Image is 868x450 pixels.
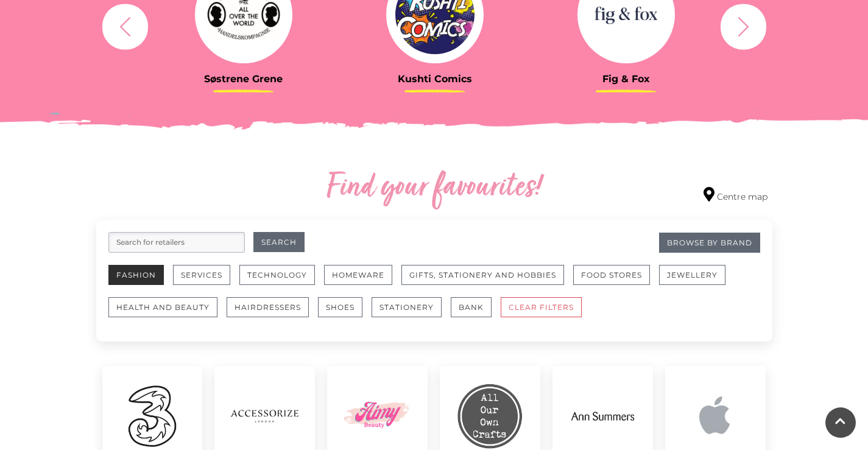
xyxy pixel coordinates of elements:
[704,187,767,203] a: Centre map
[108,297,217,317] button: Health and Beauty
[348,73,521,85] h3: Kushti Comics
[324,265,401,297] a: Homeware
[401,265,573,297] a: Gifts, Stationery and Hobbies
[501,297,591,329] a: CLEAR FILTERS
[659,265,735,297] a: Jewellery
[253,232,305,252] button: Search
[318,297,362,317] button: Shoes
[451,297,501,329] a: Bank
[239,265,315,285] button: Technology
[173,265,230,285] button: Services
[173,265,239,297] a: Services
[318,297,372,329] a: Shoes
[212,169,657,208] h2: Find your favourites!
[227,297,318,329] a: Hairdressers
[108,232,245,253] input: Search for retailers
[372,297,451,329] a: Stationery
[324,265,392,285] button: Homeware
[227,297,309,317] button: Hairdressers
[573,265,650,285] button: Food Stores
[659,233,760,253] a: Browse By Brand
[501,297,582,317] button: CLEAR FILTERS
[108,265,173,297] a: Fashion
[659,265,725,285] button: Jewellery
[108,297,227,329] a: Health and Beauty
[157,73,330,85] h3: Søstrene Grene
[372,297,442,317] button: Stationery
[573,265,659,297] a: Food Stores
[239,265,324,297] a: Technology
[451,297,492,317] button: Bank
[108,265,164,285] button: Fashion
[540,73,713,85] h3: Fig & Fox
[401,265,564,285] button: Gifts, Stationery and Hobbies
